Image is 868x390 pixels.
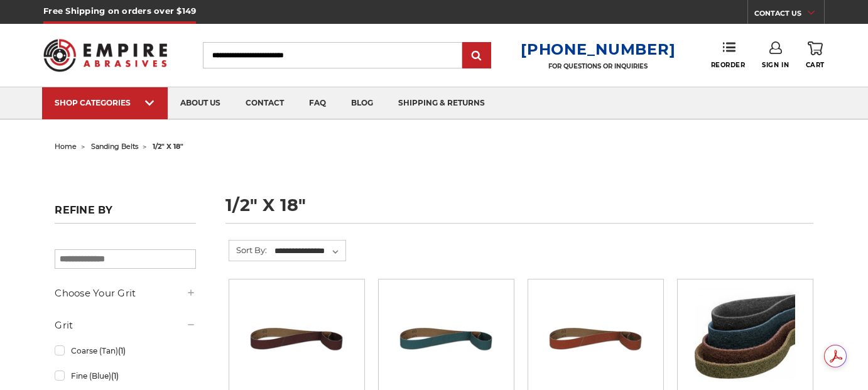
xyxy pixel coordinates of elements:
img: Surface Conditioning Sanding Belts [695,288,795,389]
h1: 1/2" x 18" [225,197,813,224]
a: Reorder [711,41,746,68]
h5: Refine by [55,204,196,224]
img: 1/2" x 18" Zirconia File Belt [396,288,496,389]
span: Cart [806,61,825,69]
a: Coarse (Tan) [55,340,196,362]
h5: Choose Your Grit [55,286,196,301]
h5: Grit [55,318,196,333]
span: (1) [118,346,126,355]
a: sanding belts [91,142,138,151]
a: home [55,142,77,151]
a: CONTACT US [754,6,824,24]
input: Submit [464,43,489,68]
label: Sort By: [229,241,267,259]
span: Reorder [711,61,746,69]
img: 1/2" x 18" Aluminum Oxide File Belt [246,288,347,389]
img: Empire Abrasives [43,31,167,79]
a: faq [296,87,339,119]
img: 1/2" x 18" Ceramic File Belt [545,288,646,389]
span: (1) [111,371,119,381]
a: contact [233,87,296,119]
a: [PHONE_NUMBER] [521,40,675,58]
a: blog [339,87,386,119]
div: SHOP CATEGORIES [55,98,155,107]
a: about us [168,87,233,119]
a: Fine (Blue) [55,365,196,387]
a: shipping & returns [386,87,497,119]
span: 1/2" x 18" [153,142,183,151]
span: Sign In [762,61,789,69]
a: Cart [806,41,825,69]
select: Sort By: [273,242,345,261]
p: FOR QUESTIONS OR INQUIRIES [521,62,675,70]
